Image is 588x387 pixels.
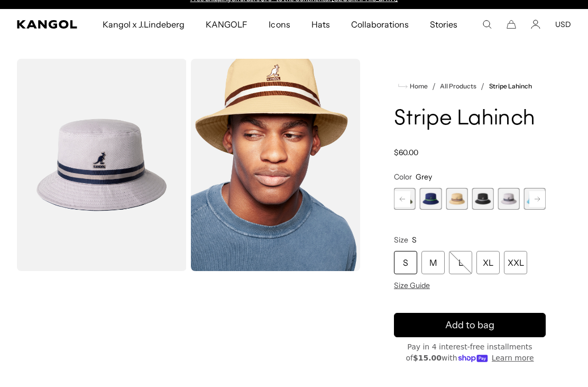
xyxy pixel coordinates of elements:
[428,80,436,93] li: /
[489,83,532,90] a: Stripe Lahinch
[416,172,432,182] span: Grey
[531,20,540,29] a: Account
[103,9,185,40] span: Kangol x J.Lindeberg
[394,148,418,157] span: $60.00
[311,9,330,40] span: Hats
[507,20,516,29] button: Cart
[445,318,494,332] span: Add to bag
[394,313,546,337] button: Add to bag
[301,9,341,40] a: Hats
[394,188,416,210] label: Oil Green
[17,20,78,29] a: Kangol
[446,188,467,210] label: Oat
[419,9,468,40] a: Stories
[524,188,546,210] label: Light Blue
[258,9,300,40] a: Icons
[394,188,416,210] div: 3 of 9
[476,251,500,274] div: XL
[394,80,546,93] nav: breadcrumbs
[17,59,187,271] img: color-grey
[17,59,360,271] product-gallery: Gallery Viewer
[408,83,428,90] span: Home
[394,172,412,182] span: Color
[555,20,571,29] button: USD
[92,9,196,40] a: Kangol x J.Lindeberg
[412,235,417,245] span: S
[446,188,467,210] div: 5 of 9
[191,59,361,271] img: oat
[472,188,493,210] label: Black
[394,251,417,274] div: S
[498,188,520,210] label: Grey
[269,9,290,40] span: Icons
[504,251,527,274] div: XXL
[449,251,472,274] div: L
[420,188,442,210] div: 4 of 9
[394,281,430,290] span: Size Guide
[394,235,408,245] span: Size
[476,80,484,93] li: /
[195,9,258,40] a: KANGOLF
[482,20,492,29] summary: Search here
[472,188,493,210] div: 6 of 9
[421,251,445,274] div: M
[341,9,419,40] a: Collaborations
[206,9,247,40] span: KANGOLF
[440,83,476,90] a: All Products
[524,188,546,210] div: 8 of 9
[420,188,442,210] label: Navy
[398,82,428,91] a: Home
[394,107,546,131] h1: Stripe Lahinch
[351,9,409,40] span: Collaborations
[430,9,457,40] span: Stories
[498,188,520,210] div: 7 of 9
